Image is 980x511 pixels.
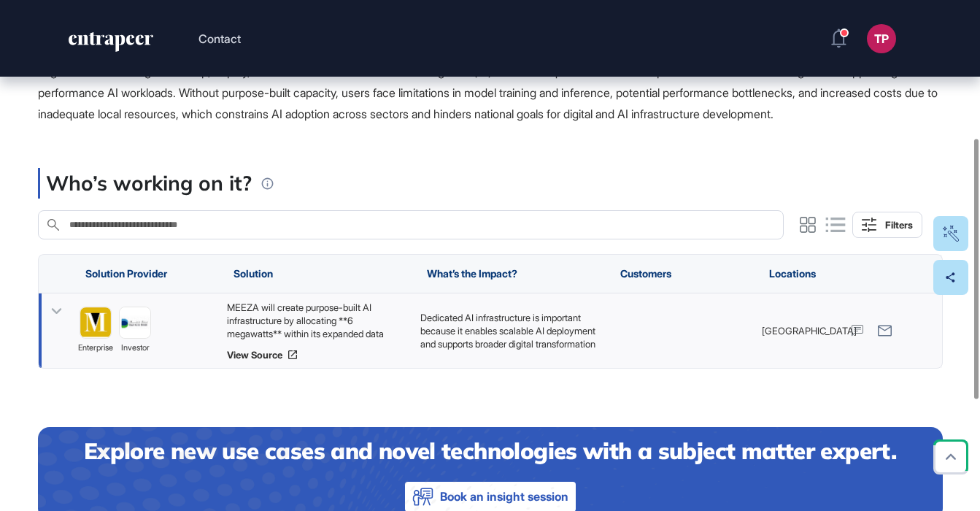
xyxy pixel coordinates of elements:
img: image [120,308,150,339]
span: What’s the Impact? [427,268,517,280]
a: entrapeer-logo [67,32,155,57]
button: Filters [852,212,922,238]
a: image [119,307,151,339]
span: Book an insight session [440,486,568,507]
span: Customers [620,268,671,280]
span: Organizations seeking to develop, deploy, or consume advanced artificial intelligence (AI) servic... [38,64,938,121]
button: Contact [198,29,241,48]
h4: Explore new use cases and novel technologies with a subject matter expert. [84,435,896,466]
img: image [80,308,111,339]
p: Who’s working on it? [46,168,252,199]
span: Solution Provider [85,268,167,280]
span: investor [120,342,149,356]
span: enterprise [78,342,113,356]
span: [GEOGRAPHIC_DATA] [762,324,857,337]
div: Filters [885,219,913,231]
button: TP [867,24,896,53]
span: Solution [234,268,273,280]
a: image [80,307,112,339]
p: Dedicated AI infrastructure is important because it enables scalable AI deployment and supports b... [420,311,598,364]
span: Locations [769,268,816,280]
div: MEEZA will create purpose-built AI infrastructure by allocating **6 megawatts** within its expand... [226,301,405,340]
a: View Source [226,349,405,361]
